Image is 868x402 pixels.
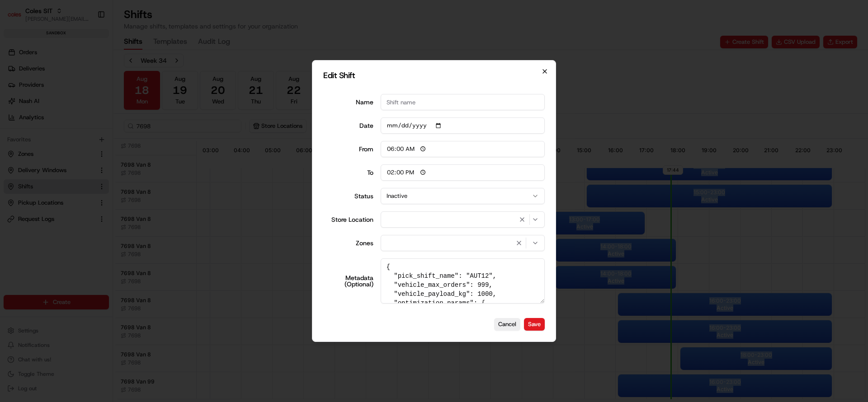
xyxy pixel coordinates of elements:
div: We're available if you need us! [31,95,114,103]
div: To [323,169,373,176]
label: Name [323,99,373,105]
span: Knowledge Base [18,131,69,140]
span: API Documentation [85,131,145,140]
button: Cancel [494,318,520,331]
img: Nash [9,9,27,27]
img: 1736555255976-a54dd68f-1ca7-489b-9aae-adbdc363a1c4 [9,86,25,103]
span: Pylon [90,153,109,160]
button: Start new chat [154,89,165,100]
div: Start new chat [31,86,148,95]
p: Welcome 👋 [9,36,165,51]
a: 💻API Documentation [73,127,149,144]
input: Clear [24,58,149,68]
input: Shift name [381,94,545,110]
div: 📗 [9,132,16,139]
label: Status [323,193,373,199]
h2: Edit Shift [323,71,545,79]
div: 💻 [76,132,84,139]
button: Save [524,318,545,331]
a: Powered byPylon [64,153,109,160]
label: Date [323,122,373,129]
label: Zones [323,240,373,246]
label: Store Location [323,216,373,223]
label: Metadata (Optional) [323,275,373,287]
div: From [323,146,373,152]
a: 📗Knowledge Base [5,127,73,144]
